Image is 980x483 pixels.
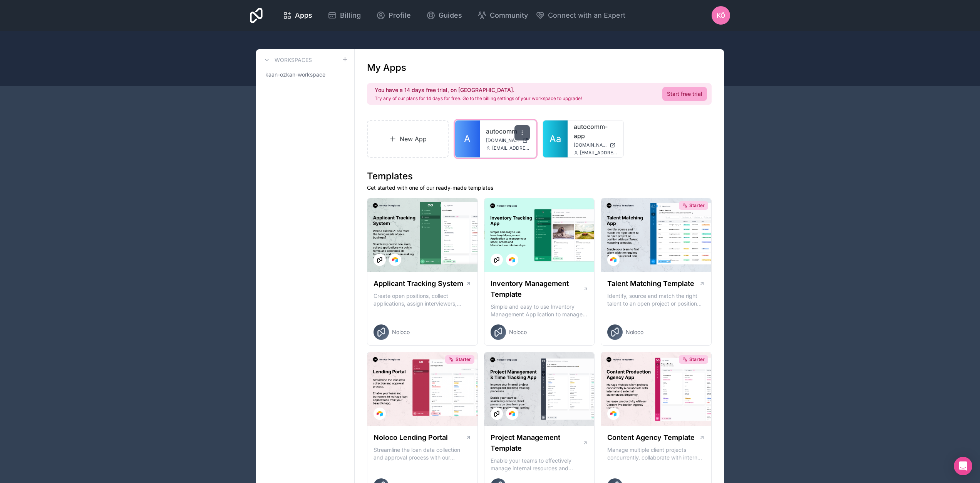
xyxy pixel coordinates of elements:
p: Create open positions, collect applications, assign interviewers, centralise candidate feedback a... [374,292,471,308]
p: Manage multiple client projects concurrently, collaborate with internal and external stakeholders... [607,446,705,461]
a: autocomm-app [574,122,618,140]
span: Aa [549,133,561,145]
a: Workspaces [262,55,312,65]
a: New App [367,120,449,158]
a: Guides [420,7,468,24]
span: Billing [340,10,361,21]
h1: Inventory Management Template [491,278,583,300]
span: [EMAIL_ADDRESS][DOMAIN_NAME] [580,150,618,156]
span: Starter [689,356,705,363]
span: [EMAIL_ADDRESS][DOMAIN_NAME] [492,145,530,151]
a: Community [471,7,534,24]
p: Try any of our plans for 14 days for free. Go to the billing settings of your workspace to upgrade! [375,95,582,102]
span: Guides [439,10,462,21]
h1: Project Management Template [491,432,583,454]
img: Airtable Logo [509,257,515,263]
p: Simple and easy to use Inventory Management Application to manage your stock, orders and Manufact... [491,303,588,318]
h1: Applicant Tracking System [374,278,463,289]
span: [DOMAIN_NAME] [486,137,519,144]
span: A [464,133,471,145]
h1: Noloco Lending Portal [374,432,448,443]
a: Aa [543,120,568,157]
h1: Templates [367,170,712,182]
span: Apps [295,10,312,21]
img: Airtable Logo [610,411,616,417]
p: Enable your teams to effectively manage internal resources and execute client projects on time. [491,457,588,472]
span: Connect with an Expert [548,10,625,21]
a: A [455,120,480,157]
a: Apps [276,7,318,24]
span: [DOMAIN_NAME] [574,142,607,148]
span: Community [490,10,528,21]
button: Connect with an Expert [536,10,625,21]
h1: Talent Matching Template [607,278,694,289]
span: Starter [689,202,705,209]
a: Start free trial [662,87,707,101]
img: Airtable Logo [392,257,398,263]
a: Profile [370,7,417,24]
p: Streamline the loan data collection and approval process with our Lending Portal template. [374,446,471,461]
img: Airtable Logo [610,257,616,263]
span: Noloco [509,328,527,336]
h2: You have a 14 days free trial, on [GEOGRAPHIC_DATA]. [375,86,582,94]
a: autocomm [486,127,530,136]
a: kaan-ozkan-workspace [262,68,348,82]
span: Starter [456,356,471,363]
a: [DOMAIN_NAME] [574,142,618,148]
h1: My Apps [367,62,406,74]
span: Noloco [626,328,643,336]
img: Airtable Logo [377,411,383,417]
h3: Workspaces [275,56,312,64]
div: Open Intercom Messenger [954,457,972,475]
a: [DOMAIN_NAME] [486,137,530,144]
p: Identify, source and match the right talent to an open project or position with our Talent Matchi... [607,292,705,308]
a: Billing [322,7,367,24]
span: Noloco [392,328,410,336]
span: kaan-ozkan-workspace [265,71,325,79]
span: KÖ [717,11,725,20]
img: Airtable Logo [509,411,515,417]
h1: Content Agency Template [607,432,695,443]
span: Profile [389,10,411,21]
p: Get started with one of our ready-made templates [367,184,712,192]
